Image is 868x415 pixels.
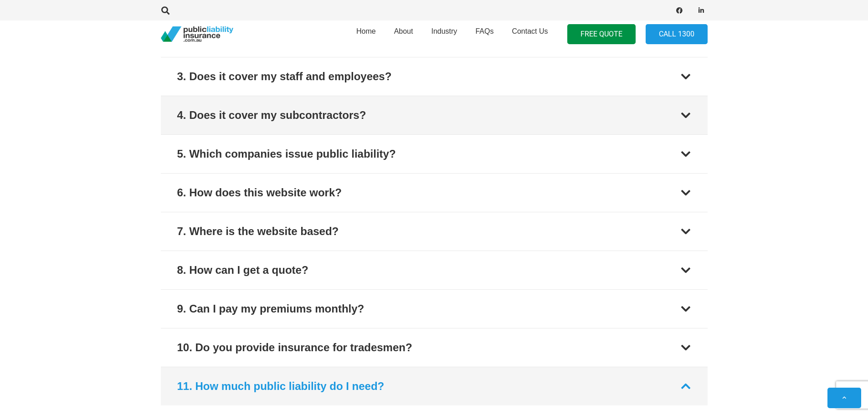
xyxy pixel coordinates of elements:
[157,6,175,15] a: Search
[161,96,708,134] button: 4. Does it cover my subcontractors?
[177,68,392,85] div: 3. Does it cover my staff and employees?
[695,4,708,17] a: LinkedIn
[161,328,708,367] button: 10. Do you provide insurance for tradesmen?
[475,27,493,35] span: FAQs
[177,378,385,395] div: 11. How much public liability do I need?
[161,367,708,405] button: 11. How much public liability do I need?
[161,174,708,212] button: 6. How does this website work?
[356,27,376,35] span: Home
[161,212,708,251] button: 7. Where is the website based?
[646,24,708,45] a: Call 1300
[827,388,861,408] a: Back to top
[161,251,708,289] button: 8. How can I get a quote?
[394,27,413,35] span: About
[385,18,422,51] a: About
[347,18,385,51] a: Home
[161,135,708,173] button: 5. Which companies issue public liability?
[177,262,308,278] div: 8. How can I get a quote?
[503,18,557,51] a: Contact Us
[177,301,365,317] div: 9. Can I pay my premiums monthly?
[161,57,708,96] button: 3. Does it cover my staff and employees?
[431,27,457,35] span: Industry
[177,107,366,123] div: 4. Does it cover my subcontractors?
[177,146,396,162] div: 5. Which companies issue public liability?
[161,26,233,42] a: pli_logotransparent
[161,290,708,328] button: 9. Can I pay my premiums monthly?
[512,27,548,35] span: Contact Us
[673,4,686,17] a: Facebook
[422,18,466,51] a: Industry
[466,18,503,51] a: FAQs
[177,223,339,240] div: 7. Where is the website based?
[567,24,636,45] a: FREE QUOTE
[177,339,412,356] div: 10. Do you provide insurance for tradesmen?
[177,184,342,201] div: 6. How does this website work?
